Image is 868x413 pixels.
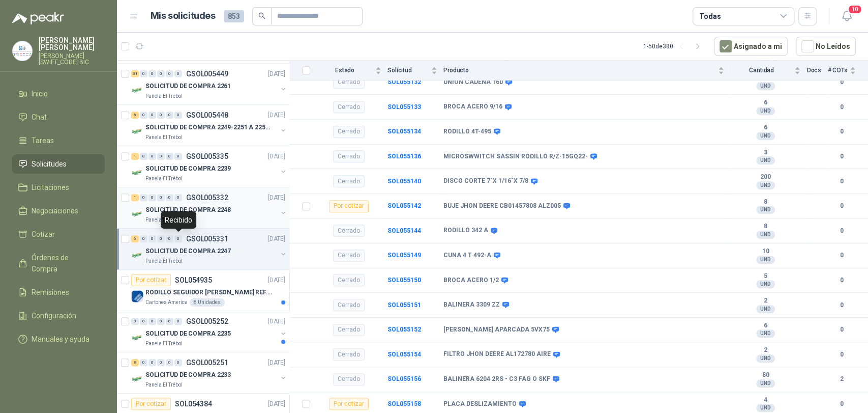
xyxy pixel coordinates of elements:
div: UND [756,156,775,164]
div: UND [756,256,775,264]
a: SOL055140 [387,178,421,185]
div: 0 [166,235,173,242]
a: SOL055158 [387,400,421,407]
b: BALINERA 6204 2RS - C3 FAG O SKF [443,375,550,383]
button: 10 [837,7,856,25]
a: SOL055132 [387,78,421,86]
div: 0 [148,112,156,119]
a: SOL055144 [387,227,421,234]
div: 0 [140,194,147,201]
b: 0 [827,251,856,260]
b: BROCA ACERO 1/2 [443,277,499,285]
a: Chat [12,107,105,127]
span: Configuración [32,310,76,321]
a: SOL055142 [387,202,421,209]
div: Cerrado [333,150,365,162]
h1: Mis solicitudes [151,9,216,23]
b: 0 [827,300,856,310]
div: 0 [174,112,182,119]
button: Asignado a mi [714,37,788,56]
p: SOLICITUD DE COMPRA 2249-2251 A 2256-2258 Y 2262 [145,123,272,132]
span: Cotizar [32,229,55,240]
div: 0 [157,318,165,325]
div: UND [756,280,775,288]
span: Tareas [32,135,54,146]
p: [DATE] [268,234,285,244]
span: search [258,12,265,19]
div: UND [756,404,775,412]
div: 0 [157,235,165,242]
div: 0 [157,112,165,119]
span: Inicio [32,88,48,99]
a: Negociaciones [12,201,105,221]
div: 0 [157,359,165,366]
a: Solicitudes [12,154,105,174]
span: Producto [443,67,716,74]
div: UND [756,231,775,239]
div: Por cotizar [131,274,171,286]
img: Company Logo [131,84,143,96]
div: 0 [166,70,173,77]
b: [PERSON_NAME] APARCADA 5VX75 [443,326,550,334]
div: UND [756,82,775,90]
div: 0 [174,318,182,325]
p: Cartones America [145,298,188,307]
p: SOLICITUD DE COMPRA 2235 [145,329,231,339]
img: Company Logo [131,167,143,179]
img: Company Logo [13,41,32,61]
div: Cerrado [333,348,365,361]
p: SOL054384 [175,400,212,407]
a: 8 0 0 0 0 0 GSOL005251[DATE] Company LogoSOLICITUD DE COMPRA 2233Panela El Trébol [131,356,287,389]
img: Company Logo [131,290,143,302]
b: 8 [730,223,800,231]
a: Remisiones [12,283,105,302]
b: SOL055133 [387,103,421,111]
b: 5 [730,272,800,281]
b: RODILLO 4T-495 [443,128,491,136]
p: Panela El Trébol [145,381,183,389]
b: UNION CADENA 160 [443,78,503,87]
b: 0 [827,152,856,161]
th: # COTs [827,61,868,80]
p: [DATE] [268,317,285,326]
p: GSOL005335 [186,153,228,160]
div: UND [756,107,775,115]
span: Cantidad [730,67,792,74]
div: 0 [140,153,147,160]
p: GSOL005448 [186,112,228,119]
p: Panela El Trébol [145,216,183,224]
b: 0 [827,177,856,186]
a: SOL055152 [387,326,421,333]
a: SOL055136 [387,153,421,160]
p: RODILLO SEGUIDOR [PERSON_NAME] REF. NATV-17-PPA [PERSON_NAME] [145,288,272,297]
p: [DATE] [268,111,285,120]
b: 0 [827,201,856,211]
a: SOL055150 [387,277,421,284]
div: 0 [140,70,147,77]
div: UND [756,132,775,140]
div: 0 [166,359,173,366]
span: Órdenes de Compra [32,252,95,274]
th: Cantidad [730,61,806,80]
div: 6 [131,235,139,242]
div: Cerrado [333,299,365,311]
div: 0 [174,235,182,242]
div: 6 [131,112,139,119]
b: BALINERA 3309 ZZ [443,301,500,309]
b: CUNA 4 T 492-A [443,252,491,260]
div: 0 [140,359,147,366]
b: 0 [827,350,856,360]
img: Logo peakr [12,12,64,24]
span: 853 [224,10,244,22]
div: 0 [148,70,156,77]
b: SOL055149 [387,252,421,259]
div: UND [756,181,775,189]
b: 0 [827,276,856,285]
div: 0 [174,194,182,201]
a: Inicio [12,84,105,103]
img: Company Logo [131,208,143,220]
b: 80 [730,371,800,379]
